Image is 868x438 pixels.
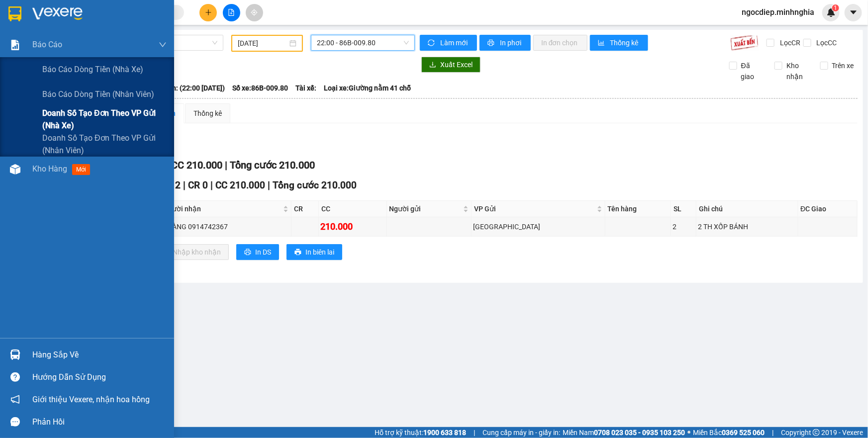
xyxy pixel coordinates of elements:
[845,4,862,21] button: caret-down
[834,4,837,11] span: 1
[154,244,229,260] button: downloadNhập kho nhận
[605,201,671,217] th: Tên hàng
[594,429,685,437] strong: 0708 023 035 - 0935 103 250
[238,38,288,49] input: 12/09/2025
[10,164,20,175] img: warehouse-icon
[772,427,773,438] span: |
[246,4,263,21] button: aim
[687,431,690,435] span: ⚪️
[487,39,496,47] span: printer
[317,35,409,50] span: 22:00 - 86B-009.80
[375,427,466,438] span: Hỗ trợ kỹ thuật:
[10,40,20,50] img: solution-icon
[183,179,186,191] span: |
[429,61,436,69] span: download
[440,37,469,48] span: Làm mới
[324,83,411,93] span: Loại xe: Giường nằm 41 chỗ
[473,221,603,232] div: [GEOGRAPHIC_DATA]
[232,83,288,93] span: Số xe: 86B-009.80
[162,179,181,191] span: SL 2
[72,164,90,175] span: mới
[832,4,839,11] sup: 1
[225,159,227,171] span: |
[42,107,167,132] span: Doanh số tạo đơn theo VP gửi (nhà xe)
[223,4,240,21] button: file-add
[295,83,316,93] span: Tài xế:
[159,41,167,49] span: down
[730,35,759,51] img: 9k=
[42,88,154,100] span: Báo cáo dòng tiền (nhân viên)
[193,108,222,119] div: Thống kê
[320,220,385,234] div: 210.000
[421,57,481,73] button: downloadXuất Excel
[215,179,265,191] span: CC 210.000
[420,35,477,51] button: syncLàm mới
[152,83,225,93] span: Chuyến: (22:00 [DATE])
[698,221,796,232] div: 2 TH XỐP BÁNH
[199,4,217,21] button: plus
[610,37,640,48] span: Thống kê
[813,37,839,48] span: Lọc CC
[827,8,836,17] img: icon-new-feature
[472,217,605,237] td: Sài Gòn
[696,201,798,217] th: Ghi chú
[32,348,167,362] div: Hàng sắp về
[440,59,473,70] span: Xuất Excel
[8,6,21,21] img: logo-vxr
[32,38,62,51] span: Báo cáo
[849,8,858,17] span: caret-down
[734,6,822,18] span: ngocdiep.minhnghia
[244,249,251,257] span: printer
[10,372,20,382] span: question-circle
[163,203,281,214] span: Người nhận
[32,370,167,385] div: Hướng dẫn sử dụng
[228,9,235,16] span: file-add
[10,395,20,404] span: notification
[480,35,531,51] button: printerIn phơi
[42,132,167,157] span: Doanh số tạo đơn theo VP gửi (nhân viên)
[291,201,319,217] th: CR
[598,39,606,47] span: bar-chart
[32,164,67,174] span: Kho hàng
[287,244,342,260] button: printerIn biên lai
[236,244,279,260] button: printerIn DS
[32,393,150,406] span: Giới thiệu Vexere, nhận hoa hồng
[482,427,560,438] span: Cung cấp máy in - giấy in:
[693,427,765,438] span: Miền Bắc
[188,179,208,191] span: CR 0
[319,201,386,217] th: CC
[500,37,523,48] span: In phơi
[205,9,212,16] span: plus
[389,203,461,214] span: Người gửi
[590,35,648,51] button: bar-chartThống kê
[273,179,357,191] span: Tổng cước 210.000
[782,60,812,82] span: Kho nhận
[671,201,696,217] th: SL
[474,203,595,214] span: VP Gửi
[10,417,20,427] span: message
[813,429,820,436] span: copyright
[423,429,466,437] strong: 1900 633 818
[32,415,167,430] div: Phản hồi
[162,221,289,232] div: HOÀNG 0914742367
[255,247,271,258] span: In DS
[268,179,270,191] span: |
[428,39,436,47] span: sync
[474,427,475,438] span: |
[42,63,143,76] span: Báo cáo dòng tiền (nhà xe)
[305,247,334,258] span: In biên lai
[210,179,213,191] span: |
[533,35,587,51] button: In đơn chọn
[251,9,258,16] span: aim
[294,249,301,257] span: printer
[171,159,222,171] span: CC 210.000
[828,60,858,71] span: Trên xe
[563,427,685,438] span: Miền Nam
[10,350,20,360] img: warehouse-icon
[798,201,858,217] th: ĐC Giao
[673,221,694,232] div: 2
[722,429,765,437] strong: 0369 525 060
[737,60,767,82] span: Đã giao
[776,37,802,48] span: Lọc CR
[230,159,315,171] span: Tổng cước 210.000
